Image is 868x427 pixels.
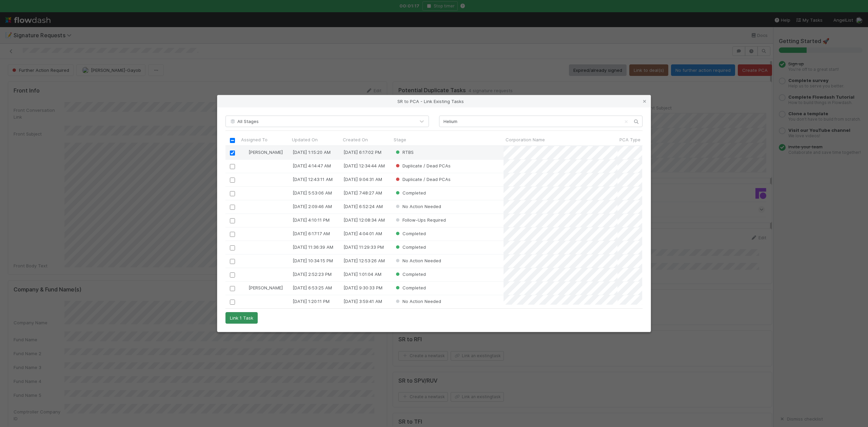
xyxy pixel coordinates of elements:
[293,271,332,278] div: [DATE] 2:52:23 PM
[229,119,259,124] span: All Stages
[623,116,630,127] button: Clear search
[249,285,283,290] span: [PERSON_NAME]
[394,189,426,196] div: Completed
[230,300,235,305] input: Toggle Row Selected
[394,190,426,196] span: Completed
[394,177,451,182] span: Duplicate / Dead PCAs
[242,149,283,156] div: [PERSON_NAME]
[230,191,235,196] input: Toggle Row Selected
[394,203,441,210] div: No Action Needed
[394,149,414,156] div: RTBS
[230,245,235,250] input: Toggle Row Selected
[293,244,333,250] div: [DATE] 11:36:39 AM
[439,116,643,127] input: Search
[217,95,651,107] div: SR to PCA - Link Existing Tasks
[394,244,426,250] span: Completed
[343,189,382,196] div: [DATE] 7:48:27 AM
[293,230,330,237] div: [DATE] 6:17:17 AM
[293,284,332,291] div: [DATE] 6:53:25 AM
[394,163,451,168] span: Duplicate / Dead PCAs
[230,178,235,183] input: Toggle Row Selected
[394,258,441,263] span: No Action Needed
[394,204,441,209] span: No Action Needed
[394,136,406,143] span: Stage
[343,203,383,210] div: [DATE] 6:52:24 AM
[230,138,235,143] input: Toggle All Rows Selected
[394,217,446,223] span: Follow-Ups Required
[242,149,248,155] img: avatar_d89a0a80-047e-40c9-bdc2-a2d44e645fd3.png
[343,257,385,264] div: [DATE] 12:53:26 AM
[242,285,248,290] img: avatar_9ff82f50-05c7-4c71-8fc6-9a2e070af8b5.png
[230,150,235,156] input: Toggle Row Selected
[293,162,331,169] div: [DATE] 4:14:47 AM
[230,164,235,169] input: Toggle Row Selected
[230,218,235,223] input: Toggle Row Selected
[394,271,426,277] span: Completed
[241,136,268,143] span: Assigned To
[394,231,426,236] span: Completed
[343,271,381,278] div: [DATE] 1:01:04 AM
[343,298,382,305] div: [DATE] 3:59:41 AM
[394,257,441,264] div: No Action Needed
[343,176,382,183] div: [DATE] 9:04:31 AM
[394,271,426,278] div: Completed
[394,217,446,223] div: Follow-Ups Required
[343,230,382,237] div: [DATE] 4:04:01 AM
[230,286,235,291] input: Toggle Row Selected
[293,203,332,210] div: [DATE] 2:09:46 AM
[394,149,414,155] span: RTBS
[506,136,545,143] span: Corporation Name
[394,298,441,305] div: No Action Needed
[394,285,426,290] span: Completed
[394,176,451,183] div: Duplicate / Dead PCAs
[225,312,258,324] button: Link 1 Task
[230,232,235,237] input: Toggle Row Selected
[293,217,330,223] div: [DATE] 4:10:11 PM
[292,136,318,143] span: Updated On
[343,244,384,250] div: [DATE] 11:29:33 PM
[230,259,235,264] input: Toggle Row Selected
[293,189,332,196] div: [DATE] 5:53:06 AM
[394,230,426,237] div: Completed
[230,205,235,210] input: Toggle Row Selected
[293,298,330,305] div: [DATE] 1:20:11 PM
[242,284,283,291] div: [PERSON_NAME]
[394,244,426,250] div: Completed
[343,217,385,223] div: [DATE] 12:08:34 AM
[619,136,640,143] span: PCA Type
[293,149,331,156] div: [DATE] 1:15:20 AM
[343,284,382,291] div: [DATE] 9:30:33 PM
[343,149,381,156] div: [DATE] 6:17:02 PM
[293,176,333,183] div: [DATE] 12:43:11 AM
[343,136,368,143] span: Created On
[394,299,441,304] span: No Action Needed
[249,149,283,155] span: [PERSON_NAME]
[394,284,426,291] div: Completed
[230,272,235,278] input: Toggle Row Selected
[293,257,333,264] div: [DATE] 10:34:15 PM
[343,162,385,169] div: [DATE] 12:34:44 AM
[394,162,451,169] div: Duplicate / Dead PCAs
